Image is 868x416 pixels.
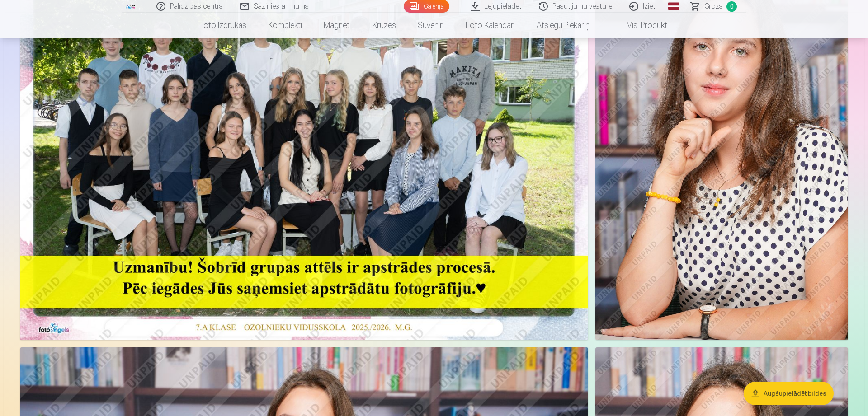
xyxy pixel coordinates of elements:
[126,4,136,9] img: /fa1
[407,13,455,38] a: Suvenīri
[744,382,834,405] button: Augšupielādēt bildes
[313,13,362,38] a: Magnēti
[455,13,526,38] a: Foto kalendāri
[704,1,723,12] span: Grozs
[189,13,257,38] a: Foto izdrukas
[362,13,407,38] a: Krūzes
[257,13,313,38] a: Komplekti
[602,13,679,38] a: Visi produkti
[726,1,737,12] span: 0
[526,13,602,38] a: Atslēgu piekariņi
